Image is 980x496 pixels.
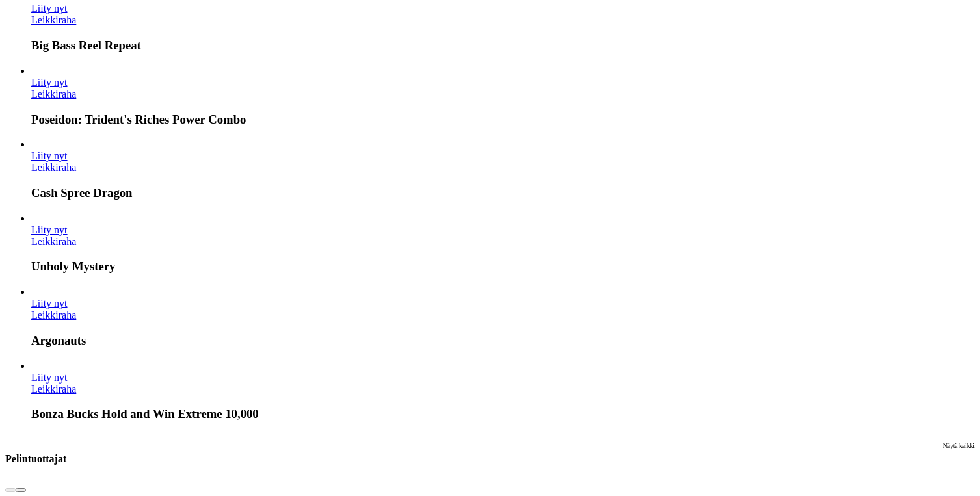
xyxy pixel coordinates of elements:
a: Argonauts [31,298,68,309]
a: Bonza Bucks Hold and Win Extreme 10,000 [31,384,76,395]
span: Liity nyt [31,77,68,88]
button: next slide [16,488,26,492]
a: Unholy Mystery [31,224,68,235]
a: Poseidon: Trident's Riches Power Combo [31,77,68,88]
a: Bonza Bucks Hold and Win Extreme 10,000 [31,372,68,383]
a: Big Bass Reel Repeat [31,14,76,25]
a: Argonauts [31,309,76,320]
a: Cash Spree Dragon [31,150,68,161]
span: Näytä kaikki [943,442,975,449]
button: prev slide [5,488,16,492]
span: Liity nyt [31,150,68,161]
span: Liity nyt [31,298,68,309]
span: Liity nyt [31,3,68,14]
a: Big Bass Reel Repeat [31,3,68,14]
span: Liity nyt [31,224,68,235]
a: Unholy Mystery [31,236,76,247]
h3: Pelintuottajat [5,452,66,465]
a: Poseidon: Trident's Riches Power Combo [31,88,76,99]
a: Näytä kaikki [943,442,975,475]
span: Liity nyt [31,372,68,383]
a: Cash Spree Dragon [31,162,76,173]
